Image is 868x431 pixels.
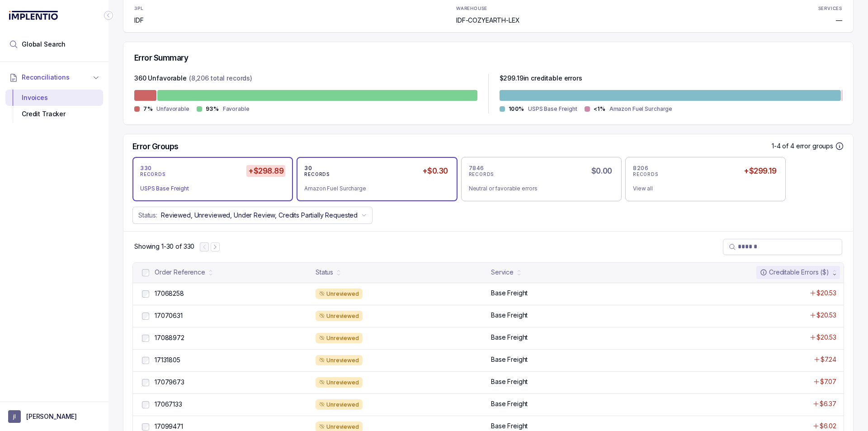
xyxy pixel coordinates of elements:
div: Order Reference [155,268,205,277]
p: — [836,16,842,25]
p: error groups [796,142,833,151]
div: Unreviewed [316,289,363,299]
p: Base Freight [491,422,528,431]
input: checkbox-checkbox [142,335,149,342]
h5: +$0.30 [420,165,450,177]
div: Unreviewed [316,399,363,410]
span: Global Search [22,40,66,49]
input: checkbox-checkbox [142,290,149,298]
button: Status:Reviewed, Unreviewed, Under Review, Credits Partially Requested [132,207,373,224]
p: 1-4 of 4 [772,142,796,151]
p: 3PL [134,6,158,11]
div: Amazon Fuel Surcharge [304,184,442,193]
p: RECORDS [140,172,165,177]
p: 17079673 [155,378,184,387]
div: USPS Base Freight [140,184,278,193]
div: Neutral or favorable errors [469,184,607,193]
p: 17067133 [155,400,182,409]
p: 30 [304,165,312,172]
p: 17088972 [155,333,184,342]
p: 360 Unfavorable [134,74,187,85]
div: Collapse Icon [103,10,114,21]
div: Invoices [13,90,96,106]
p: $20.53 [816,289,836,298]
p: Base Freight [491,399,528,408]
div: Status [316,268,333,277]
p: RECORDS [469,172,494,177]
p: $6.37 [820,399,836,408]
div: Unreviewed [316,355,363,366]
p: (8,206 total records) [189,74,252,85]
p: $20.53 [816,311,836,320]
h5: +$299.19 [742,165,778,177]
div: Remaining page entries [134,242,194,251]
p: Base Freight [491,377,528,386]
div: Reconciliations [5,88,103,124]
p: Base Freight [491,333,528,342]
p: Amazon Fuel Surcharge [609,104,672,114]
p: 7846 [469,165,484,172]
p: Reviewed, Unreviewed, Under Review, Credits Partially Requested [161,211,358,220]
span: Reconciliations [22,73,70,82]
p: IDF [134,16,158,25]
p: 330 [140,165,152,172]
input: checkbox-checkbox [142,423,149,431]
input: checkbox-checkbox [142,379,149,386]
div: Service [491,268,514,277]
p: [PERSON_NAME] [26,412,77,421]
p: Base Freight [491,355,528,364]
p: RECORDS [633,172,658,177]
p: WAREHOUSE [456,6,487,11]
h5: $0.00 [590,165,614,177]
div: Creditable Errors ($) [760,268,829,277]
input: checkbox-checkbox [142,269,149,276]
input: checkbox-checkbox [142,313,149,320]
p: IDF-COZYEARTH-LEX [456,16,520,25]
p: Status: [138,211,157,220]
div: Unreviewed [316,377,363,388]
p: RECORDS [304,172,330,177]
p: <1% [594,105,606,113]
p: $ 299.19 in creditable errors [500,74,582,85]
button: Next Page [211,242,220,251]
p: 17068258 [155,289,184,298]
p: Showing 1-30 of 330 [134,242,194,251]
p: 17070631 [155,311,183,320]
p: 7% [143,105,153,113]
p: Unfavorable [156,104,189,114]
p: $20.53 [816,333,836,342]
p: 8206 [633,165,648,172]
p: USPS Base Freight [528,104,577,114]
button: User initials[PERSON_NAME] [8,410,100,423]
div: Unreviewed [316,333,363,344]
span: User initials [8,410,21,423]
p: SERVICES [818,6,842,11]
p: $7.24 [821,355,836,364]
p: 17131805 [155,355,180,365]
h5: Error Summary [134,53,188,63]
div: Credit Tracker [13,106,96,122]
p: 93% [206,105,219,113]
button: Reconciliations [5,67,103,87]
input: checkbox-checkbox [142,357,149,364]
div: View all [633,184,771,193]
p: Base Freight [491,311,528,320]
h5: +$298.89 [246,165,285,177]
p: Base Freight [491,289,528,298]
p: 100% [509,105,524,113]
p: 17099471 [155,422,183,431]
p: Favorable [223,104,250,114]
input: checkbox-checkbox [142,401,149,408]
h5: Error Groups [132,142,179,152]
p: $6.02 [820,422,836,431]
p: $7.07 [820,377,836,386]
div: Unreviewed [316,311,363,322]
